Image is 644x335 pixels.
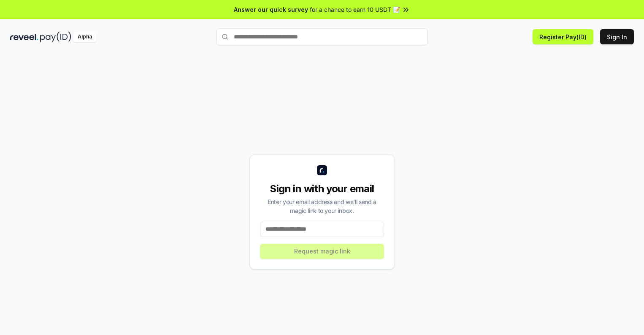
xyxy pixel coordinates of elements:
img: pay_id [40,32,71,42]
div: Alpha [73,32,97,42]
span: for a chance to earn 10 USDT 📝 [310,5,400,14]
img: reveel_dark [10,32,38,42]
div: Enter your email address and we’ll send a magic link to your inbox. [260,197,384,215]
button: Sign In [600,29,634,44]
div: Sign in with your email [260,182,384,196]
button: Register Pay(ID) [533,29,593,44]
img: logo_small [317,165,327,175]
span: Answer our quick survey [234,5,308,14]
